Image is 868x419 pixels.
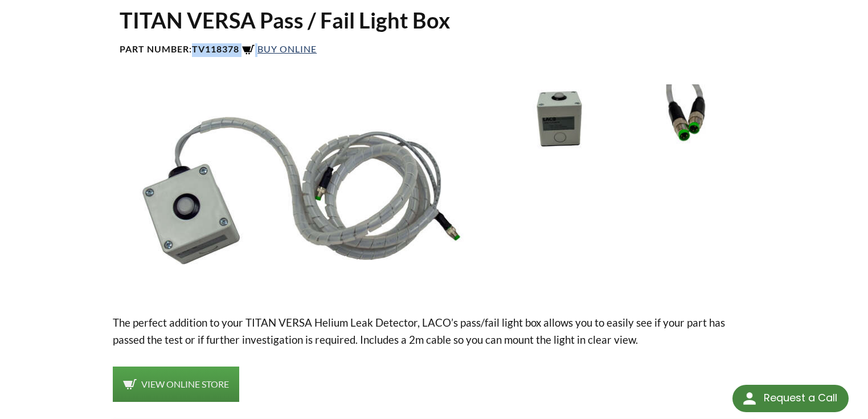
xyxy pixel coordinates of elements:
div: Request a Call [764,385,837,411]
img: Pass/Fail Light Box Close Up [498,84,621,153]
h1: TITAN VERSA Pass / Fail Light Box [120,6,748,34]
a: View Online Store [113,367,239,402]
img: Pass/Fail Light Box Cable Close Up [627,84,750,153]
span: Buy Online [257,43,317,54]
img: Pass/Fail Light Box [113,84,489,296]
div: Request a Call [732,385,849,412]
h4: Part Number: [120,43,748,57]
b: TV118378 [192,43,239,54]
a: Buy Online [241,43,317,54]
p: The perfect addition to your TITAN VERSA Helium Leak Detector, LACO’s pass/fail light box allows ... [113,314,755,348]
span: View Online Store [141,379,229,389]
img: round button [740,389,759,408]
